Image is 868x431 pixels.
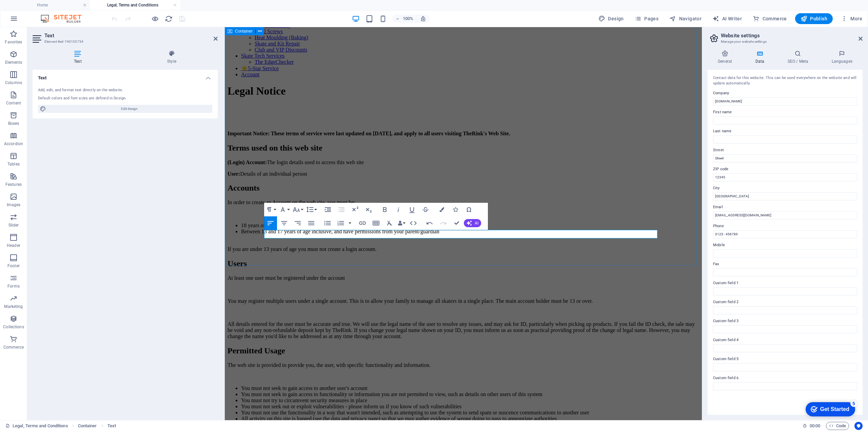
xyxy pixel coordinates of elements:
[713,108,857,116] label: First name
[347,216,353,230] button: Ordered List
[713,165,857,173] label: ZIP code
[437,216,450,230] button: Redo (Ctrl+Shift+Z)
[402,15,413,23] h6: 100%
[435,203,448,216] button: Colors
[107,422,116,430] span: Click to select. Double-click to edit
[713,298,857,306] label: Custom field 2
[721,39,849,45] h3: Manage your website settings
[278,203,291,216] button: Font Family
[8,222,19,228] p: Slider
[596,13,627,24] button: Design
[419,203,432,216] button: Strikethrough
[462,203,475,216] button: Special Characters
[356,216,369,230] button: Insert Link
[635,15,658,22] span: Pages
[39,15,90,23] img: Editor Logo
[750,13,790,24] button: Commerce
[713,355,857,363] label: Custom field 5
[596,13,627,24] div: Design (Ctrl+Alt+Y)
[4,141,23,146] p: Accordion
[78,422,97,430] span: Click to select. Double-click to edit
[449,203,462,216] button: Icons
[235,29,253,33] span: Container
[7,263,20,269] p: Footer
[475,221,478,225] span: AI
[7,283,20,289] p: Forms
[6,100,21,106] p: Content
[777,50,821,64] h4: SEO / Meta
[38,105,212,113] button: Edit design
[20,7,49,14] div: Get Started
[291,203,304,216] button: Font Size
[407,216,420,230] button: HTML
[713,336,857,344] label: Custom field 4
[321,216,334,230] button: Unordered List
[745,50,777,64] h4: Data
[349,203,361,216] button: Superscript
[8,121,19,126] p: Boxes
[420,16,426,22] i: On resize automatically adjust zoom level to fit chosen device.
[3,324,24,330] p: Collections
[713,75,857,86] div: Contact data for this website. This can be used everywhere on the website and will update automat...
[397,216,406,230] button: Data Bindings
[33,70,218,82] h4: Text
[5,422,68,430] a: Click to cancel selection. Double-click to open Pages
[821,50,863,64] h4: Languages
[667,13,704,24] button: Navigator
[713,222,857,230] label: Phone
[264,216,277,230] button: Align Left
[814,423,815,428] span: :
[392,15,416,23] button: 100%
[392,203,405,216] button: Italic (Ctrl+I)
[3,345,24,350] p: Commerce
[126,50,218,64] h4: Style
[713,374,857,382] label: Custom field 6
[335,203,348,216] button: Decrease Indent
[5,3,55,18] div: Get Started 5 items remaining, 0% complete
[90,1,180,9] h4: Legal, Terms and Conditions
[710,13,745,24] button: AI Writer
[44,39,204,45] h3: Element #ed-740105734
[264,203,277,216] button: Paragraph Format
[151,15,159,23] button: Click here to leave preview mode and continue editing
[5,80,22,85] p: Columns
[362,203,375,216] button: Subscript
[38,96,212,101] div: Default colors and font sizes are defined in Design.
[826,422,849,430] button: Code
[713,146,857,154] label: Street
[423,216,436,230] button: Undo (Ctrl+Z)
[305,216,318,230] button: Align Justify
[450,216,463,230] button: Confirm (Ctrl+⏎)
[713,317,857,325] label: Custom field 3
[464,219,481,227] button: AI
[378,203,391,216] button: Bold (Ctrl+B)
[4,304,23,309] p: Marketing
[48,105,210,113] span: Edit design
[5,60,22,65] p: Elements
[829,422,846,430] span: Code
[7,202,21,208] p: Images
[7,243,20,248] p: Header
[383,216,396,230] button: Clear Formatting
[5,39,22,45] p: Favorites
[38,87,212,93] div: Add, edit, and format text directly on the website.
[50,1,57,8] div: 5
[708,50,745,64] h4: General
[164,15,173,23] button: reload
[795,13,833,24] button: Publish
[838,13,865,24] button: More
[406,203,418,216] button: Underline (Ctrl+U)
[801,15,827,22] span: Publish
[5,182,22,187] p: Features
[305,203,318,216] button: Line Height
[753,15,787,22] span: Commerce
[78,422,116,430] nav: breadcrumb
[321,203,334,216] button: Increase Indent
[291,216,304,230] button: Align Right
[713,241,857,249] label: Mobile
[598,15,624,22] span: Design
[841,15,862,22] span: More
[713,279,857,287] label: Custom field 1
[334,216,347,230] button: Ordered List
[713,184,857,192] label: City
